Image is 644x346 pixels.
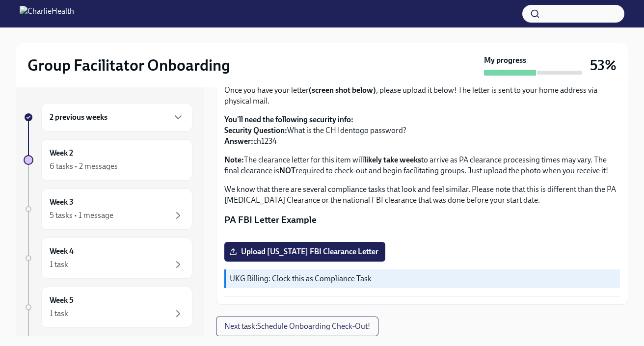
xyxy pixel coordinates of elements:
[231,247,378,257] span: Upload [US_STATE] FBI Clearance Letter
[224,155,244,164] strong: Note:
[50,259,68,270] div: 1 task
[224,155,620,176] p: The clearance letter for this item will to arrive as PA clearance processing times may vary. The ...
[224,126,287,135] strong: Security Question:
[50,161,118,172] div: 6 tasks • 2 messages
[41,103,192,132] div: 2 previous weeks
[50,295,74,306] h6: Week 5
[484,55,526,66] strong: My progress
[279,166,295,175] strong: NOT
[50,148,73,159] h6: Week 2
[224,85,620,106] p: Once you have your letter , please upload it below! The letter is sent to your home address via p...
[309,85,376,95] strong: (screen shot below)
[20,6,74,22] img: CharlieHealth
[50,210,113,221] div: 5 tasks • 1 message
[224,213,620,226] p: PA FBI Letter Example
[224,184,620,206] p: We know that there are several compliance tasks that look and feel similar. Please note that this...
[24,139,192,181] a: Week 26 tasks • 2 messages
[224,136,253,146] strong: Answer:
[224,114,620,147] p: What is the CH Identogo password? ch1234
[590,56,617,74] h3: 53%
[224,321,370,331] span: Next task : Schedule Onboarding Check-Out!
[24,238,192,279] a: Week 41 task
[230,273,616,284] p: UKG Billing: Clock this as Compliance Task
[364,155,421,164] strong: likely take weeks
[24,287,192,328] a: Week 51 task
[216,317,378,336] button: Next task:Schedule Onboarding Check-Out!
[224,242,385,262] label: Upload [US_STATE] FBI Clearance Letter
[50,308,68,319] div: 1 task
[50,246,74,257] h6: Week 4
[24,188,192,230] a: Week 35 tasks • 1 message
[50,197,74,208] h6: Week 3
[224,115,353,124] strong: You'll need the following security info:
[50,112,107,123] h6: 2 previous weeks
[27,55,230,75] h2: Group Facilitator Onboarding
